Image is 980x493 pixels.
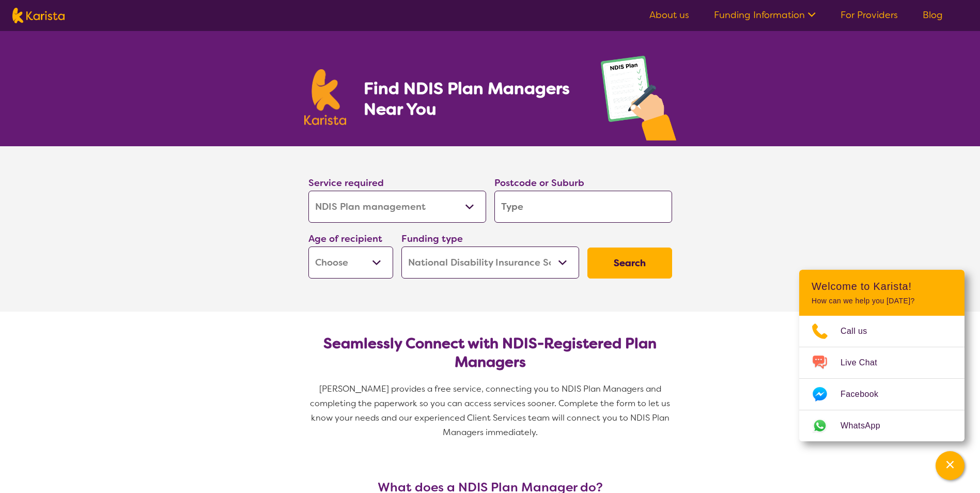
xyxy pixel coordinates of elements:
[799,316,965,441] ul: Choose channel
[308,233,382,245] label: Age of recipient
[494,191,672,223] input: Type
[494,177,584,189] label: Postcode or Suburb
[812,297,952,305] p: How can we help you [DATE]?
[936,451,965,480] button: Channel Menu
[317,334,664,372] h2: Seamlessly Connect with NDIS-Registered Plan Managers
[308,177,384,189] label: Service required
[310,383,672,438] span: [PERSON_NAME] provides a free service, connecting you to NDIS Plan Managers and completing the pa...
[401,233,463,245] label: Funding type
[364,78,580,119] h1: Find NDIS Plan Managers Near You
[841,355,890,371] span: Live Chat
[601,56,676,146] img: plan-management
[12,8,65,23] img: Karista logo
[841,387,891,402] span: Facebook
[841,323,880,339] span: Call us
[812,280,952,292] h2: Welcome to Karista!
[714,9,816,21] a: Funding Information
[304,69,347,125] img: Karista logo
[799,270,965,441] div: Channel Menu
[841,9,898,21] a: For Providers
[841,418,893,434] span: WhatsApp
[923,9,943,21] a: Blog
[649,9,689,21] a: About us
[799,410,965,441] a: Web link opens in a new tab.
[587,248,672,279] button: Search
